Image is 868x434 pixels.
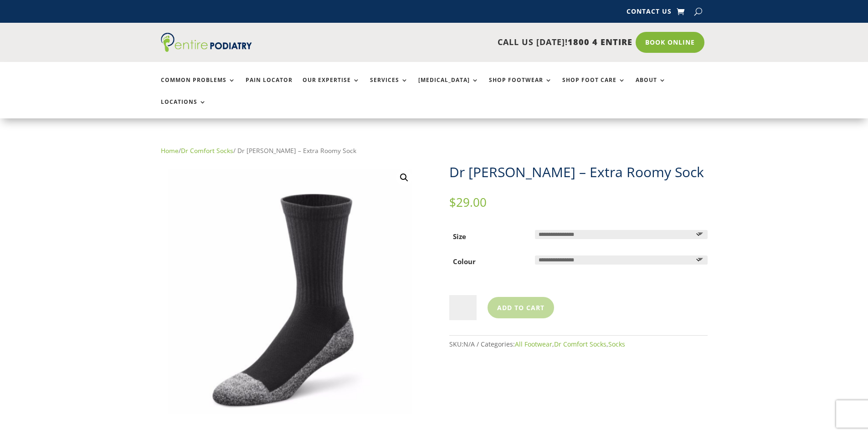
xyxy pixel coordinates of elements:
[161,45,252,54] a: Entire Podiatry
[161,77,236,97] a: Common Problems
[463,340,475,348] span: N/A
[396,169,412,186] a: View full-screen image gallery
[562,77,626,97] a: Shop Foot Care
[449,163,708,182] h1: Dr [PERSON_NAME] – Extra Roomy Sock
[181,146,233,155] a: Dr Comfort Socks
[489,77,552,97] a: Shop Footwear
[627,8,672,18] a: Contact Us
[568,36,632,47] span: 1800 4 ENTIRE
[608,340,625,348] a: Socks
[418,77,479,97] a: [MEDICAL_DATA]
[453,232,466,241] label: Size
[449,295,477,321] input: Product quantity
[449,194,487,210] bdi: 29.00
[287,36,632,48] p: CALL US [DATE]!
[370,77,408,97] a: Services
[636,77,666,97] a: About
[481,340,625,348] span: Categories: , ,
[161,146,179,155] a: Home
[161,145,708,157] nav: Breadcrumb
[449,340,481,348] span: SKU:
[636,32,704,53] a: Book Online
[488,297,554,318] button: Add to cart
[246,77,293,97] a: Pain Locator
[453,257,476,266] label: Colour
[303,77,360,97] a: Our Expertise
[515,340,552,348] a: All Footwear
[554,340,606,348] a: Dr Comfort Socks
[161,33,252,52] img: logo (1)
[449,194,456,210] span: $
[161,99,206,118] a: Locations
